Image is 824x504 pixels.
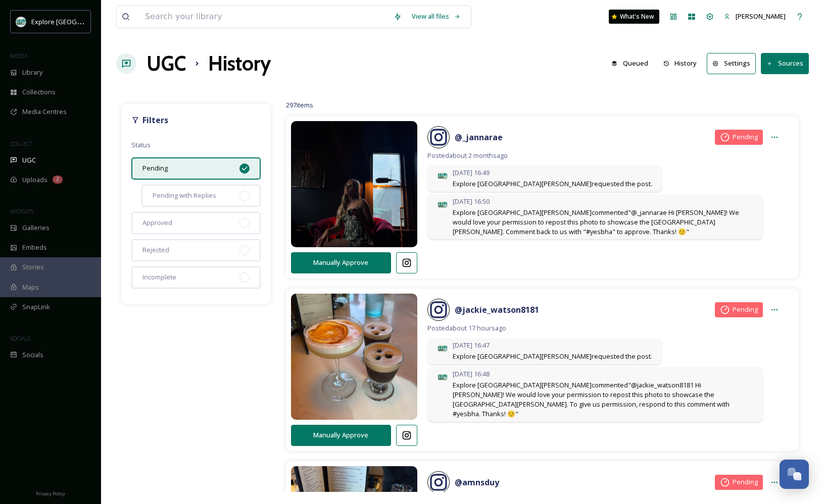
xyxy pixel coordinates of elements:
[208,48,271,79] h1: History
[438,199,448,209] img: 67e7af72-b6c8-455a-acf8-98e6fe1b68aa.avif
[22,68,42,77] span: Library
[453,208,753,237] span: Explore [GEOGRAPHIC_DATA][PERSON_NAME] commented "@_jannarae Hi [PERSON_NAME]! We would love your...
[733,305,758,314] span: Pending
[142,218,172,228] span: Approved
[53,176,63,184] div: 2
[16,17,26,27] img: 67e7af72-b6c8-455a-acf8-98e6fe1b68aa.avif
[31,17,170,26] span: Explore [GEOGRAPHIC_DATA][PERSON_NAME]
[427,151,784,160] span: Posted about 2 months ago
[36,490,65,497] span: Privacy Policy
[761,53,809,74] button: Sources
[707,53,761,74] a: Settings
[438,171,448,181] img: 67e7af72-b6c8-455a-acf8-98e6fe1b68aa.avif
[455,476,499,488] a: @amnsduy
[142,272,176,282] span: Incomplete
[36,487,65,499] a: Privacy Policy
[455,304,539,315] strong: @ jackie_watson8181
[606,53,653,73] button: Queued
[22,302,50,312] span: SnapLink
[291,425,391,445] button: Manually Approve
[291,108,417,260] img: 521586520_18524213851017326_9152377726915941787_n.jpg
[153,191,216,200] span: Pending with Replies
[455,477,499,488] strong: @ amnsduy
[609,10,659,24] a: What's New
[455,131,503,143] a: @_jannarae
[453,352,652,361] span: Explore [GEOGRAPHIC_DATA][PERSON_NAME] requested the post.
[22,155,36,165] span: UGC
[453,179,652,189] span: Explore [GEOGRAPHIC_DATA][PERSON_NAME] requested the post.
[140,6,389,28] input: Search your library
[438,343,448,353] img: 67e7af72-b6c8-455a-acf8-98e6fe1b68aa.avif
[147,48,186,79] a: UGC
[453,168,652,178] span: [DATE] 16:49
[455,132,503,143] strong: @ _jannarae
[407,7,466,26] a: View all files
[733,132,758,142] span: Pending
[438,372,448,382] img: 67e7af72-b6c8-455a-acf8-98e6fe1b68aa.avif
[10,52,28,60] span: MEDIA
[10,140,32,147] span: COLLECT
[453,341,652,350] span: [DATE] 16:47
[733,477,758,487] span: Pending
[22,107,67,117] span: Media Centres
[142,163,168,173] span: Pending
[606,53,658,73] a: Queued
[291,252,391,273] button: Manually Approve
[142,245,169,255] span: Rejected
[736,12,786,21] span: [PERSON_NAME]
[22,350,43,360] span: Socials
[719,7,791,26] a: [PERSON_NAME]
[22,243,47,252] span: Embeds
[455,304,539,316] a: @jackie_watson8181
[453,369,753,379] span: [DATE] 16:48
[131,140,151,149] span: Status
[658,53,702,73] button: History
[142,115,168,126] strong: Filters
[707,53,756,74] button: Settings
[453,380,753,419] span: Explore [GEOGRAPHIC_DATA][PERSON_NAME] commented "@jackie_watson8181 Hi [PERSON_NAME]! We would l...
[22,175,47,185] span: Uploads
[286,100,313,109] span: 297 items
[427,323,784,333] span: Posted about 17 hours ago
[780,460,809,489] button: Open Chat
[22,87,56,97] span: Collections
[10,207,33,215] span: WIDGETS
[658,53,707,73] a: History
[22,223,50,233] span: Galleries
[291,281,417,432] img: 539284688_10112421033017364_351081983857397919_n.jpg
[453,197,753,206] span: [DATE] 16:50
[22,283,39,292] span: Maps
[10,334,30,342] span: SOCIALS
[22,262,44,272] span: Stories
